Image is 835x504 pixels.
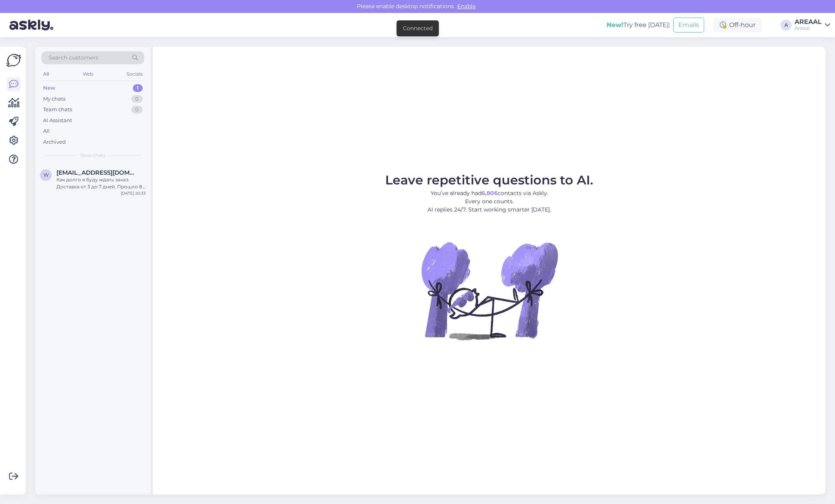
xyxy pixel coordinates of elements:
div: Off-hour [714,18,762,32]
span: Leave repetitive questions to AI. [385,172,593,188]
b: 6,806 [482,190,498,197]
img: Askly Logo [6,53,21,68]
span: w [43,172,49,178]
div: Try free [DATE]: [607,20,670,30]
div: [DATE] 20:33 [121,190,146,196]
a: AREAALAreaal [795,19,830,31]
div: Connected [403,24,433,33]
div: 0 [131,95,143,103]
div: 1 [133,84,143,92]
div: Archived [43,138,66,146]
div: All [43,127,50,135]
div: All [42,69,51,79]
div: AREAAL [795,19,822,25]
div: AI Assistant [43,117,72,125]
span: Enable [455,3,478,10]
span: woodworks@mail.ee [56,169,138,176]
b: New! [607,21,623,29]
div: A [781,20,792,31]
div: Web [81,69,95,79]
div: My chats [43,95,65,103]
div: Как долго я буду ждать заказ. Доставка от 3 до 7 дней. Прошло 8 дней. В чем проблема? [56,176,146,190]
div: Socials [125,69,144,79]
span: New chats [80,152,105,159]
img: No Chat active [419,220,560,361]
div: New [43,84,55,92]
button: Emails [673,18,704,33]
div: Team chats [43,106,72,114]
p: You’ve already had contacts via Askly. Every one counts. AI replies 24/7. Start working smarter [... [385,189,593,214]
div: 0 [131,106,143,114]
span: Search customers [49,54,98,62]
div: Areaal [795,25,822,31]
